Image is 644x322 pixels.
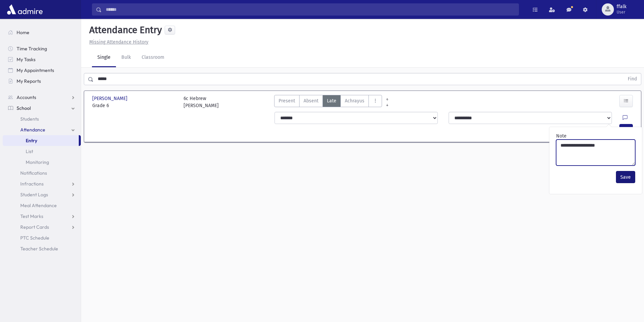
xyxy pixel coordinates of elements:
[3,200,81,211] a: Meal Attendance
[20,235,49,241] span: PTC Schedule
[20,192,48,198] span: Student Logs
[3,168,81,178] a: Notifications
[3,189,81,200] a: Student Logs
[20,116,39,122] span: Students
[26,148,33,154] span: List
[3,65,81,76] a: My Appointments
[3,103,81,114] a: School
[3,178,81,189] a: Infractions
[20,246,58,252] span: Teacher Schedule
[624,73,641,85] button: Find
[184,95,219,109] div: 6c Hebrew [PERSON_NAME]
[26,159,49,165] span: Monitoring
[3,146,81,157] a: List
[617,4,626,9] span: ffalk
[87,39,148,45] a: Missing Attendance History
[327,97,336,104] span: Late
[279,97,295,104] span: Present
[102,3,519,16] input: Search
[3,243,81,254] a: Teacher Schedule
[617,9,626,15] span: User
[345,97,364,104] span: Achrayus
[5,3,44,16] img: AdmirePro
[136,48,170,67] a: Classroom
[26,138,37,144] span: Entry
[3,54,81,65] a: My Tasks
[3,232,81,243] a: PTC Schedule
[3,222,81,232] a: Report Cards
[3,135,79,146] a: Entry
[20,213,43,219] span: Test Marks
[17,46,47,52] span: Time Tracking
[92,95,129,102] span: [PERSON_NAME]
[89,39,148,45] u: Missing Attendance History
[3,157,81,168] a: Monitoring
[3,76,81,86] a: My Reports
[3,114,81,124] a: Students
[20,170,47,176] span: Notifications
[20,202,57,208] span: Meal Attendance
[92,48,116,67] a: Single
[17,56,35,63] span: My Tasks
[3,27,81,38] a: Home
[92,102,177,109] span: Grade 6
[20,127,45,133] span: Attendance
[3,43,81,54] a: Time Tracking
[20,181,44,187] span: Infractions
[274,95,382,109] div: AttTypes
[3,211,81,222] a: Test Marks
[17,105,31,111] span: School
[17,29,29,35] span: Home
[17,94,36,100] span: Accounts
[87,24,162,36] h5: Attendance Entry
[20,224,49,230] span: Report Cards
[17,67,54,73] span: My Appointments
[616,171,635,183] button: Save
[556,132,567,140] label: Note
[3,124,81,135] a: Attendance
[116,48,136,67] a: Bulk
[3,92,81,103] a: Accounts
[304,97,318,104] span: Absent
[17,78,41,84] span: My Reports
